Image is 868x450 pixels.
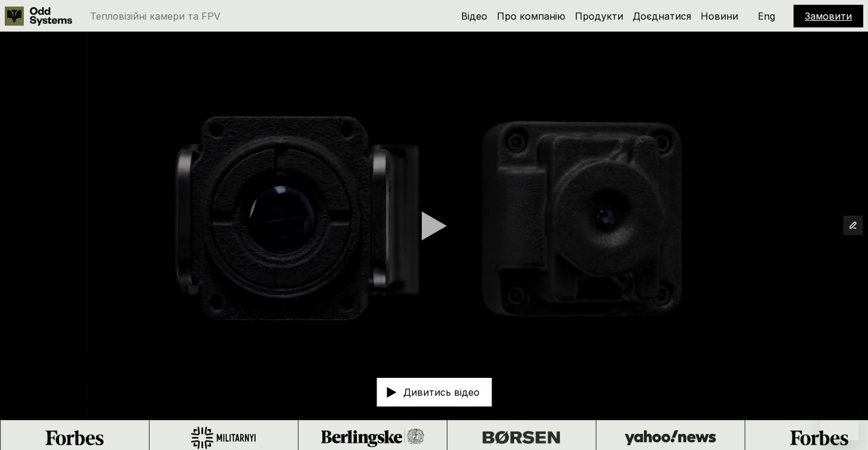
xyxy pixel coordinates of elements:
a: Замовити [805,10,852,22]
a: Відео [461,10,487,22]
p: Тепловізійні камери та FPV [90,11,220,21]
p: Eng [758,11,775,21]
a: Про компанію [497,10,565,22]
iframe: Кнопка для запуску вікна повідомлень [820,402,858,440]
button: Edit Framer Content [844,216,862,234]
a: Продукти [575,10,623,22]
a: Доєднатися [633,10,691,22]
p: Дивитись відео [403,387,480,397]
a: Новини [701,10,738,22]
